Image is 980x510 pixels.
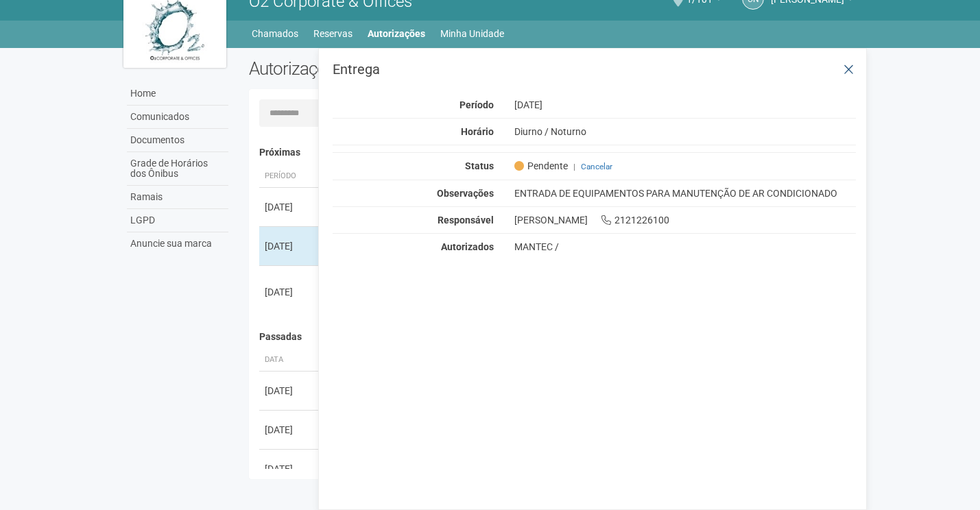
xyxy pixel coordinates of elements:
th: Período [259,165,321,188]
th: Data [259,349,321,372]
a: Grade de Horários dos Ônibus [127,152,228,186]
h3: Entrega [333,62,856,76]
strong: Autorizados [441,241,494,252]
div: [DATE] [265,384,315,398]
div: [DATE] [265,285,315,299]
a: Home [127,82,228,106]
strong: Observações [437,188,494,199]
strong: Status [465,160,494,171]
a: Autorizações [368,24,425,43]
strong: Período [459,99,494,110]
div: Diurno / Noturno [504,125,867,138]
div: [DATE] [504,99,867,111]
h4: Próximas [259,147,847,158]
a: LGPD [127,209,228,232]
a: Anuncie sua marca [127,232,228,255]
div: [DATE] [265,462,315,476]
div: [DATE] [265,239,315,253]
div: [DATE] [265,200,315,214]
div: [DATE] [265,423,315,437]
div: ENTRADA DE EQUIPAMENTOS PARA MANUTENÇÃO DE AR CONDICIONADO [504,187,867,199]
a: Cancelar [581,162,612,171]
a: Ramais [127,186,228,209]
div: [PERSON_NAME] 2121226100 [504,214,867,226]
a: Minha Unidade [440,24,504,43]
a: Comunicados [127,106,228,129]
h4: Passadas [259,332,847,342]
a: Reservas [313,24,352,43]
strong: Horário [461,126,494,137]
span: Pendente [514,160,568,172]
a: Chamados [252,24,298,43]
h2: Autorizações [249,58,542,79]
strong: Responsável [438,215,494,226]
a: Documentos [127,129,228,152]
span: | [573,162,575,171]
div: MANTEC / [514,241,857,253]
